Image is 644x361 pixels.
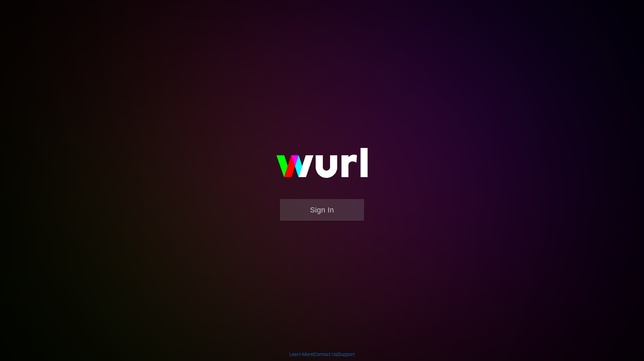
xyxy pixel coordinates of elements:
div: | | [289,351,355,358]
a: Learn More [289,352,313,357]
a: Support [338,352,355,357]
button: Sign In [280,199,364,221]
a: Contact Us [314,352,337,357]
img: wurl-logo-on-black-223613ac3d8ba8fe6dc639794a292ebdb59501304c7dfd60c99c58986ef67473.svg [255,133,389,199]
